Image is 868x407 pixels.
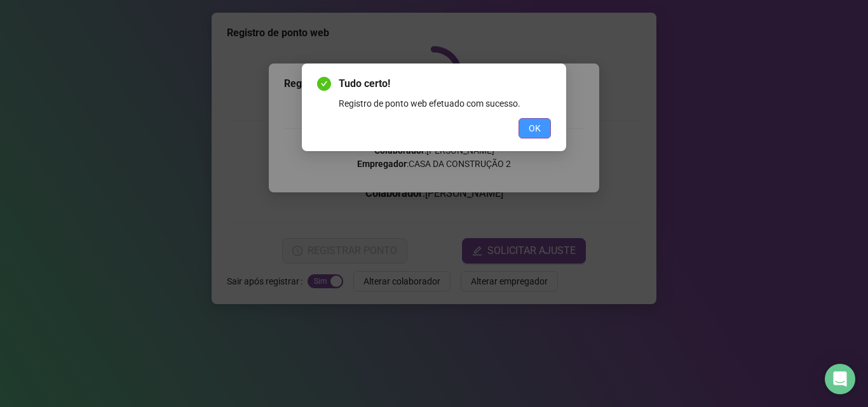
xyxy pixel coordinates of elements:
div: Registro de ponto web efetuado com sucesso. [339,97,551,110]
button: OK [519,118,551,138]
span: check-circle [317,77,331,91]
span: Tudo certo! [339,76,551,91]
span: OK [529,121,541,135]
div: Open Intercom Messenger [825,364,855,394]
